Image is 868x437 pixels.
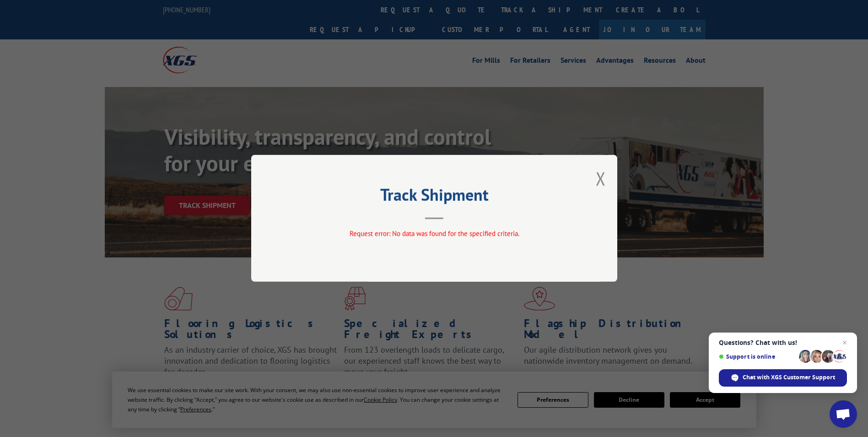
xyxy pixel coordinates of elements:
[830,400,857,428] a: Open chat
[743,373,835,382] span: Chat with XGS Customer Support
[719,369,847,387] span: Chat with XGS Customer Support
[719,339,847,346] span: Questions? Chat with us!
[596,166,606,191] button: Close modal
[349,229,519,238] span: Request error: No data was found for the specified criteria.
[297,188,571,206] h2: Track Shipment
[719,353,796,360] span: Support is online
